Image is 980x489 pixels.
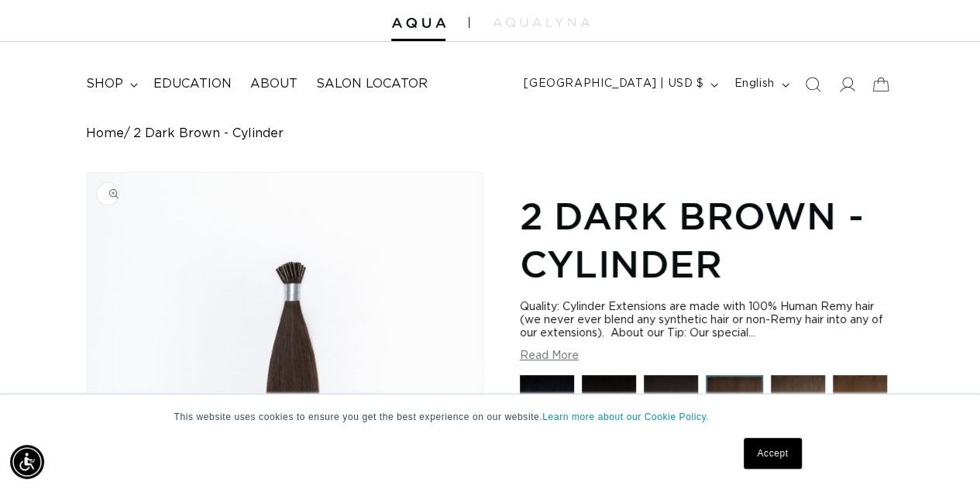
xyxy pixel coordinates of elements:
summary: shop [77,67,144,102]
a: Salon Locator [307,67,437,102]
span: 2 Dark Brown - Cylinder [133,126,284,141]
img: 2 Dark Brown - Cylinder [706,375,763,432]
button: [GEOGRAPHIC_DATA] | USD $ [514,70,724,99]
span: shop [86,76,123,92]
a: Education [144,67,241,102]
span: Education [153,76,232,92]
span: Salon Locator [316,76,428,92]
img: Aqua Hair Extensions [391,18,445,29]
span: About [250,76,297,92]
a: Home [86,126,124,141]
a: 4AB Medium Ash Brown - Cylinder [771,375,825,440]
img: 1N Natural Black - Cylinder [582,375,636,429]
summary: Search [796,67,830,102]
img: 4AB Medium Ash Brown - Cylinder [771,375,825,429]
button: Read More [520,350,579,363]
img: 1B Soft Black - Cylinder [644,375,698,429]
button: English [724,70,795,99]
a: About [241,67,307,102]
span: English [734,76,774,92]
div: Accessibility Menu [10,445,44,479]
a: 2 Dark Brown - Cylinder [706,375,763,440]
a: Accept [744,438,801,469]
span: [GEOGRAPHIC_DATA] | USD $ [524,76,703,92]
nav: breadcrumbs [86,126,895,141]
img: 1 Black - Cylinder [520,375,574,429]
h1: 2 Dark Brown - Cylinder [520,191,895,288]
a: 1 Black - Cylinder [520,375,574,440]
a: 1N Natural Black - Cylinder [582,375,636,440]
a: Learn more about our Cookie Policy. [542,412,709,422]
img: aqualyna.com [493,18,590,27]
a: 4 Medium Brown - Cylinder [833,375,887,440]
img: 4 Medium Brown - Cylinder [833,375,887,429]
p: This website uses cookies to ensure you get the best experience on our website. [174,410,806,424]
div: Quality: Cylinder Extensions are made with 100% Human Remy hair (we never ever blend any syntheti... [520,301,895,340]
a: 1B Soft Black - Cylinder [644,375,698,440]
